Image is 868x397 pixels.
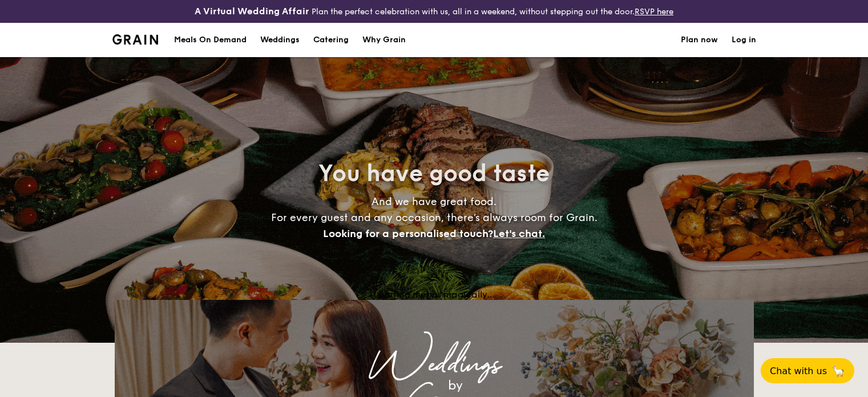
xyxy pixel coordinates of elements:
span: Looking for a personalised touch? [323,227,493,240]
a: Why Grain [356,23,413,57]
div: Meals On Demand [174,23,247,57]
a: Log in [732,23,756,57]
img: Grain [112,34,159,45]
a: Catering [306,23,356,57]
div: Loading menus magically... [115,289,754,300]
span: And we have great food. For every guest and any occasion, there’s always room for Grain. [271,195,597,240]
span: Let's chat. [493,227,545,240]
a: Weddings [253,23,306,57]
div: Weddings [215,355,653,375]
div: Why Grain [362,23,406,57]
a: Plan now [681,23,718,57]
div: by [257,375,653,396]
span: You have good taste [318,160,550,187]
span: 🦙 [831,364,845,378]
span: Chat with us [770,366,827,376]
a: Logotype [112,34,159,45]
div: Plan the perfect celebration with us, all in a weekend, without stepping out the door. [145,5,724,18]
h1: Catering [313,23,349,57]
a: RSVP here [635,7,673,17]
button: Chat with us🦙 [761,358,854,383]
div: Weddings [260,23,300,57]
a: Meals On Demand [167,23,253,57]
h4: A Virtual Wedding Affair [195,5,309,18]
